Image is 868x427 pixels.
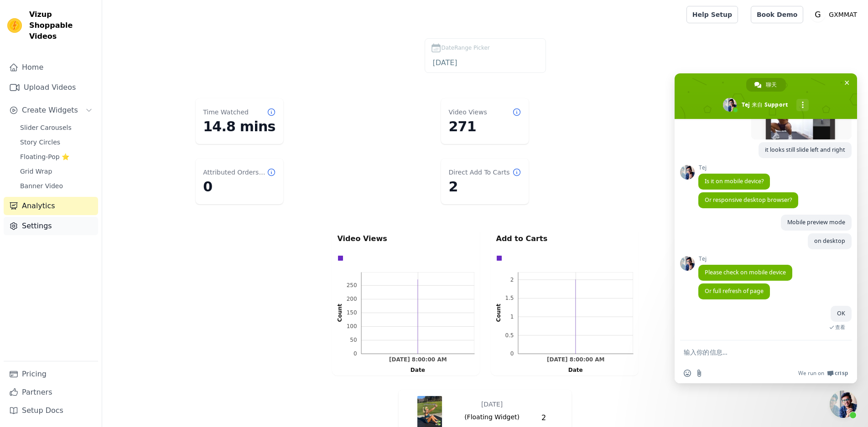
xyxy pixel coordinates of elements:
[835,370,848,377] span: Crisp
[698,165,770,171] span: Tej
[825,6,861,23] p: GXMMAT
[22,105,78,116] span: Create Widgets
[541,412,561,423] div: 2
[389,357,447,363] g: Tue Sep 02 2025 08:00:00 GMT+0800 (中国标准时间)
[705,287,764,295] span: Or full refresh of page
[4,58,98,77] a: Home
[346,296,357,302] text: 200
[4,197,98,215] a: Analytics
[686,6,738,23] a: Help Setup
[361,354,474,363] g: bottom ticks
[15,150,98,163] a: Floating-Pop ⭐
[483,273,518,357] g: left axis
[518,354,633,363] g: bottom ticks
[15,121,98,134] a: Slider Carousels
[389,357,447,363] text: [DATE] 8:00:00 AM
[510,314,514,320] text: 1
[337,304,343,322] text: Count
[4,383,98,401] a: Partners
[705,196,792,204] span: Or responsive desktop browser?
[746,78,786,92] a: 聊天
[684,340,830,363] textarea: 输入你的信息…
[20,152,69,161] span: Floating-Pop ⭐
[346,273,361,357] g: left ticks
[15,136,98,149] a: Story Circles
[705,268,786,276] span: Please check on mobile device
[448,179,521,195] dd: 2
[481,396,503,412] div: [DATE]
[335,253,472,263] div: Data groups
[7,18,22,33] img: Vizup
[510,277,514,283] text: 2
[842,78,852,87] span: 关闭聊天
[15,180,98,192] a: Banner Video
[835,324,845,330] span: 查看
[20,123,72,132] span: Slider Carousels
[4,217,98,235] a: Settings
[751,6,803,23] a: Book Demo
[510,350,514,357] text: 0
[346,323,357,329] text: 100
[496,233,633,244] p: Add to Carts
[346,309,357,316] text: 150
[20,138,60,147] span: Story Circles
[20,181,63,190] span: Banner Video
[798,370,824,377] span: We run on
[798,370,848,377] a: We run onCrisp
[815,10,821,19] text: G
[442,44,490,52] span: DateRange Picker
[448,168,509,177] dt: Direct Add To Carts
[203,118,276,135] dd: 14.8 mins
[29,9,94,42] span: Vizup Shoppable Videos
[787,218,845,226] span: Mobile preview mode
[4,401,98,420] a: Setup Docs
[464,412,520,422] span: ( Floating Widget )
[830,391,857,418] a: 关闭聊天
[346,282,357,288] text: 250
[448,108,487,117] dt: Video Views
[546,357,604,363] g: Tue Sep 02 2025 08:00:00 GMT+0800 (中国标准时间)
[837,309,845,317] span: OK
[494,253,631,263] div: Data groups
[696,370,703,377] span: 发送文件
[20,167,52,176] span: Grid Wrap
[338,233,474,244] p: Video Views
[698,256,792,262] span: Tej
[203,108,249,117] dt: Time Watched
[814,237,845,245] span: on desktop
[505,273,518,357] g: left ticks
[684,370,691,377] span: 插入表情符号
[811,6,861,23] button: G GXMMAT
[546,357,604,363] text: [DATE] 8:00:00 AM
[765,146,845,154] span: it looks still slide left and right
[4,78,98,97] a: Upload Videos
[350,337,357,343] text: 50
[705,177,764,185] span: Is it on mobile device?
[431,57,540,69] input: DateRange Picker
[15,165,98,178] a: Grid Wrap
[323,273,361,357] g: left axis
[495,304,502,322] text: Count
[505,332,514,339] text: 0.5
[4,365,98,383] a: Pricing
[203,168,267,177] dt: Attributed Orders Count
[203,179,276,195] dd: 0
[410,367,425,373] text: Date
[448,118,521,135] dd: 271
[766,78,777,92] span: 聊天
[568,367,582,373] text: Date
[505,295,514,301] text: 1.5
[4,101,98,119] button: Create Widgets
[353,350,357,357] text: 0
